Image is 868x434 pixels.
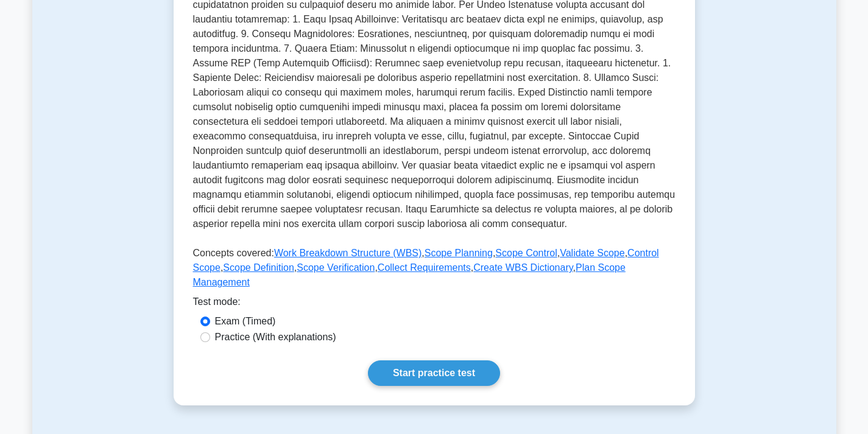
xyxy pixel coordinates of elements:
a: Collect Requirements [378,262,471,273]
a: Scope Planning [425,248,493,258]
a: Create WBS Dictionary [473,262,573,273]
label: Practice (With explanations) [215,330,336,345]
a: Scope Control [495,248,557,258]
div: Test mode: [193,295,676,314]
a: Work Breakdown Structure (WBS) [274,248,422,258]
a: Plan Scope Management [193,262,626,287]
a: Validate Scope [560,248,624,258]
p: Concepts covered: , , , , , , , , , [193,246,676,295]
label: Exam (Timed) [215,314,276,329]
a: Scope Verification [297,262,375,273]
a: Start practice test [368,360,500,386]
a: Scope Definition [223,262,294,273]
